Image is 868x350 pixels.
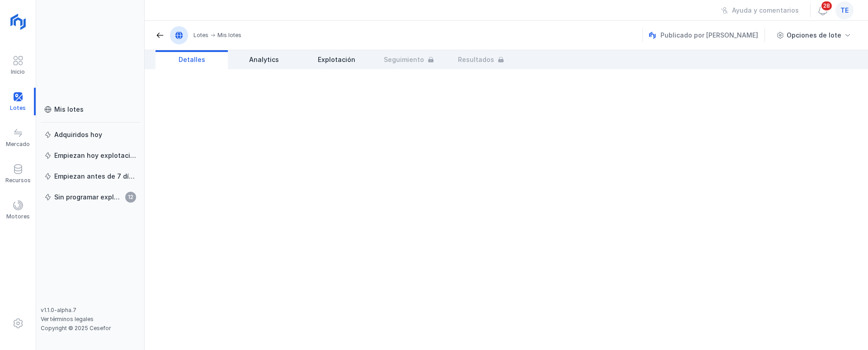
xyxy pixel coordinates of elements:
[156,50,228,69] a: Detalles
[41,147,140,164] a: Empiezan hoy explotación
[41,307,140,314] div: v1.1.0-alpha.7
[458,55,494,64] span: Resultados
[54,105,84,114] div: Mis lotes
[649,28,766,42] div: Publicado por [PERSON_NAME]
[41,168,140,184] a: Empiezan antes de 7 días
[840,6,849,15] span: te
[318,55,355,64] span: Explotación
[732,6,799,15] div: Ayuda y comentarios
[6,141,30,148] div: Mercado
[179,55,205,64] span: Detalles
[6,213,30,220] div: Motores
[54,172,136,181] div: Empiezan antes de 7 días
[649,32,656,39] img: nemus.svg
[715,3,805,18] button: Ayuda y comentarios
[54,193,123,202] div: Sin programar explotación
[5,177,31,184] div: Recursos
[384,55,424,64] span: Seguimiento
[217,32,241,39] div: Mis lotes
[41,127,140,143] a: Adquiridos hoy
[54,151,136,160] div: Empiezan hoy explotación
[7,10,29,33] img: logoRight.svg
[41,316,94,322] a: Ver términos legales
[41,325,140,332] div: Copyright © 2025 Cesefor
[41,189,140,205] a: Sin programar explotación12
[11,68,25,76] div: Inicio
[54,130,102,139] div: Adquiridos hoy
[249,55,279,64] span: Analytics
[787,31,841,40] div: Opciones de lote
[41,101,140,118] a: Mis lotes
[821,0,833,11] span: 28
[228,50,300,69] a: Analytics
[193,32,208,39] div: Lotes
[445,50,517,69] a: Resultados
[373,50,445,69] a: Seguimiento
[300,50,373,69] a: Explotación
[125,192,136,203] span: 12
